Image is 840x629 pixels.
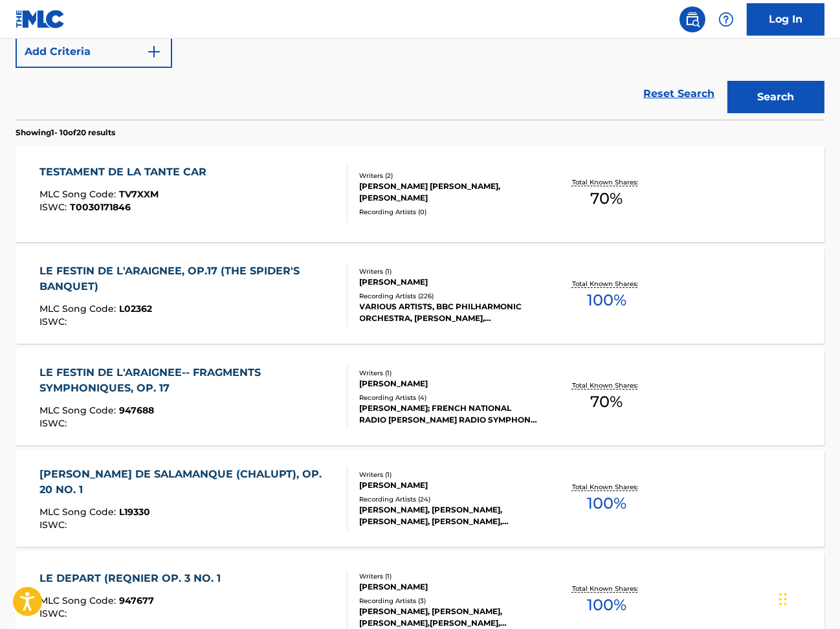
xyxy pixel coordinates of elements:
img: 9d2ae6d4665cec9f34b9.svg [146,44,162,60]
span: 947688 [120,404,155,416]
img: help [718,12,734,27]
span: ISWC : [40,417,71,429]
p: Total Known Shares: [572,177,641,187]
iframe: Chat Widget [775,567,840,629]
p: Showing 1 - 10 of 20 results [16,127,115,138]
p: Total Known Shares: [572,584,641,593]
div: [PERSON_NAME] DE SALAMANQUE (CHALUPT), OP. 20 NO. 1 [40,467,337,498]
span: ISWC : [40,316,71,327]
p: Total Known Shares: [572,482,641,492]
p: Total Known Shares: [572,381,641,390]
span: 100 % [587,289,626,312]
span: MLC Song Code : [40,595,120,606]
div: Writers ( 1 ) [360,267,540,276]
button: Add Criteria [16,36,172,68]
p: Total Known Shares: [572,279,641,289]
a: [PERSON_NAME] DE SALAMANQUE (CHALUPT), OP. 20 NO. 1MLC Song Code:L19330ISWC:Writers (1)[PERSON_NA... [16,450,824,547]
div: [PERSON_NAME]; FRENCH NATIONAL RADIO [PERSON_NAME] RADIO SYMPHONY ORCHESTRA, [PERSON_NAME];ORCHES... [360,403,540,426]
div: [PERSON_NAME] [360,581,540,593]
span: MLC Song Code : [40,506,120,518]
div: [PERSON_NAME] [PERSON_NAME], [PERSON_NAME] [360,181,540,204]
div: Writers ( 1 ) [360,368,540,378]
div: [PERSON_NAME], [PERSON_NAME], [PERSON_NAME],[PERSON_NAME],[PERSON_NAME], [PERSON_NAME], [PERSON_N... [360,606,540,629]
div: Recording Artists ( 226 ) [360,291,540,301]
div: Recording Artists ( 3 ) [360,596,540,606]
div: Writers ( 1 ) [360,571,540,581]
span: 100 % [587,492,626,515]
span: 70 % [590,187,623,210]
a: Reset Search [637,80,721,108]
div: Help [713,6,739,32]
div: Recording Artists ( 4 ) [360,393,540,403]
a: Public Search [680,6,705,32]
span: MLC Song Code : [40,303,120,314]
div: TESTAMENT DE LA TANTE CAR [40,164,214,180]
a: LE FESTIN DE L'ARAIGNEE, OP.17 (THE SPIDER'S BANQUET)MLC Song Code:L02362ISWC:Writers (1)[PERSON_... [16,247,824,344]
img: search [685,12,700,27]
div: [PERSON_NAME] [360,276,540,288]
div: Writers ( 1 ) [360,470,540,480]
div: Writers ( 2 ) [360,171,540,181]
a: LE FESTIN DE L'ARAIGNEE-- FRAGMENTS SYMPHONIQUES, OP. 17MLC Song Code:947688ISWC:Writers (1)[PERS... [16,348,824,445]
div: [PERSON_NAME], [PERSON_NAME], [PERSON_NAME], [PERSON_NAME], [PERSON_NAME], [PERSON_NAME], [PERSON... [360,504,540,527]
img: MLC Logo [16,10,65,28]
span: L19330 [120,506,151,518]
div: Recording Artists ( 24 ) [360,494,540,504]
div: LE FESTIN DE L'ARAIGNEE, OP.17 (THE SPIDER'S BANQUET) [40,263,337,294]
a: Log In [747,3,824,36]
span: 70 % [590,390,623,414]
button: Search [727,81,824,113]
div: LE FESTIN DE L'ARAIGNEE-- FRAGMENTS SYMPHONIQUES, OP. 17 [40,365,337,396]
div: LE DEPART (REQNIER OP. 3 NO. 1 [40,571,228,586]
span: TV7XXM [120,188,159,200]
div: VARIOUS ARTISTS, BBC PHILHARMONIC ORCHESTRA, [PERSON_NAME], [PERSON_NAME], [PERSON_NAME], [PERSON... [360,301,540,324]
div: Drag [779,580,787,619]
span: T0030171846 [71,201,131,213]
div: [PERSON_NAME] [360,378,540,390]
span: ISWC : [40,201,71,213]
div: Recording Artists ( 0 ) [360,207,540,217]
span: MLC Song Code : [40,404,120,416]
span: MLC Song Code : [40,188,120,200]
span: ISWC : [40,608,71,619]
span: 947677 [120,595,155,606]
a: TESTAMENT DE LA TANTE CARMLC Song Code:TV7XXMISWC:T0030171846Writers (2)[PERSON_NAME] [PERSON_NAM... [16,145,824,242]
span: L02362 [120,303,153,314]
div: [PERSON_NAME] [360,480,540,491]
span: ISWC : [40,519,71,531]
span: 100 % [587,593,626,617]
